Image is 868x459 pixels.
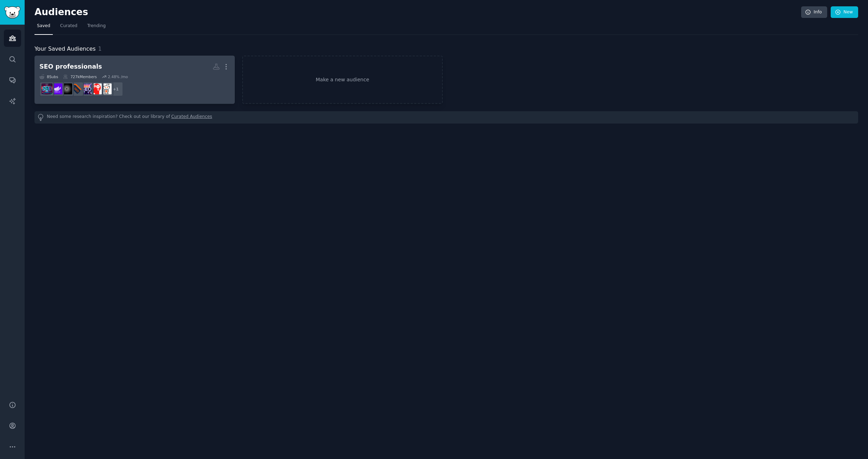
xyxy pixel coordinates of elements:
span: Your Saved Audiences [34,45,96,54]
a: Saved [34,20,53,35]
a: SEO professionals8Subs727kMembers2.48% /mo+1localseoTechSEOSEO_Digital_MarketingbigseoSEO_tools_r... [34,56,235,104]
img: localseo [101,83,112,94]
img: bigseo [71,83,82,94]
a: Curated Audiences [171,114,212,121]
a: Make a new audience [242,56,442,104]
div: 727k Members [63,74,97,79]
a: Info [801,6,827,18]
span: Trending [87,23,106,29]
img: SEO_tools_reviews [61,83,72,94]
span: Saved [37,23,50,29]
span: Curated [60,23,77,29]
img: GummySearch logo [4,6,20,19]
div: Need some research inspiration? Check out our library of [34,111,858,124]
h2: Audiences [34,7,801,18]
div: 2.48 % /mo [108,74,128,79]
img: SEO_Digital_Marketing [81,83,92,94]
img: SEO [42,83,52,94]
div: + 1 [108,82,123,96]
span: 1 [98,45,102,52]
a: Trending [85,20,108,35]
img: TechSEO [91,83,102,94]
img: seogrowth [51,83,62,94]
a: New [831,6,858,18]
a: Curated [58,20,80,35]
div: SEO professionals [39,62,102,71]
div: 8 Sub s [39,74,58,79]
